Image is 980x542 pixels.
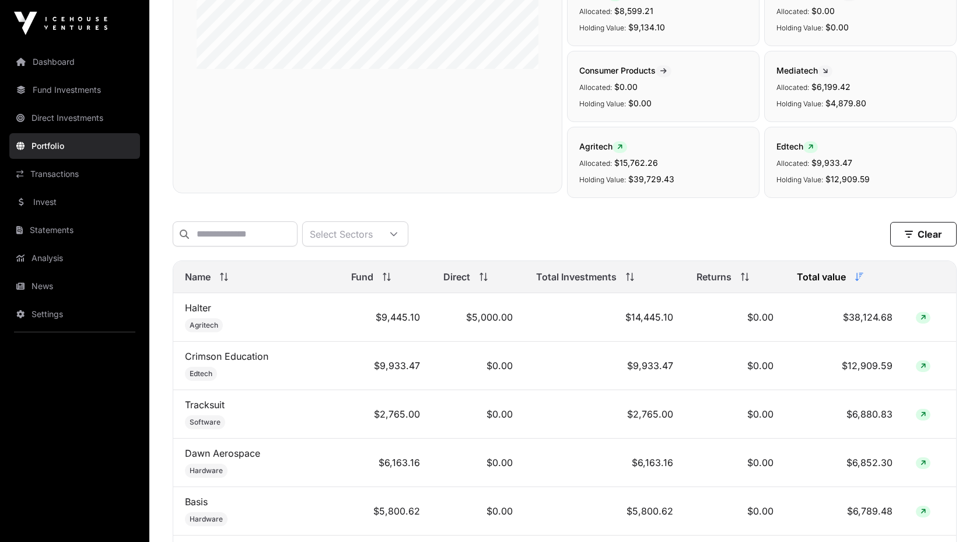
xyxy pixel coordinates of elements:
span: Allocated: [579,83,612,92]
td: $6,852.30 [785,439,904,487]
td: $5,000.00 [432,293,524,342]
div: Select Sectors [303,222,380,246]
span: $9,933.47 [811,158,852,168]
span: Total value [797,270,846,284]
a: Dashboard [9,49,140,75]
a: Statements [9,217,140,243]
td: $0.00 [432,439,524,487]
span: $15,762.26 [614,158,658,168]
td: $2,765.00 [339,390,432,439]
span: Mediatech [776,65,832,75]
td: $14,445.10 [524,293,685,342]
td: $9,445.10 [339,293,432,342]
span: Allocated: [776,7,809,16]
a: Analysis [9,245,140,271]
img: Icehouse Ventures Logo [14,12,107,35]
span: Total Investments [536,270,617,284]
span: Hardware [190,515,223,524]
td: $12,909.59 [785,342,904,390]
span: Returns [696,270,731,284]
span: $0.00 [811,6,835,16]
span: Allocated: [776,159,809,168]
span: Direct [443,270,470,284]
a: Fund Investments [9,77,140,103]
span: Holding Value: [776,175,823,184]
td: $0.00 [685,439,785,487]
span: Hardware [190,466,223,475]
td: $5,800.62 [524,487,685,536]
a: Transactions [9,161,140,187]
span: Agritech [579,141,627,151]
span: Holding Value: [579,175,626,184]
span: Allocated: [776,83,809,92]
td: $0.00 [432,342,524,390]
button: Clear [890,222,957,246]
a: Portfolio [9,133,140,159]
span: Consumer Products [579,65,671,75]
span: Holding Value: [776,99,823,108]
td: $0.00 [685,487,785,536]
span: Holding Value: [579,23,626,32]
a: Direct Investments [9,105,140,131]
span: Fund [351,270,373,284]
td: $2,765.00 [524,390,685,439]
span: $9,134.10 [628,22,665,32]
td: $6,163.16 [339,439,432,487]
span: $39,729.43 [628,174,674,184]
a: Dawn Aerospace [185,447,260,459]
span: $8,599.21 [614,6,653,16]
span: Holding Value: [579,99,626,108]
span: Edtech [776,141,818,151]
td: $0.00 [685,390,785,439]
span: $0.00 [825,22,849,32]
span: Name [185,270,211,284]
td: $6,880.83 [785,390,904,439]
td: $0.00 [685,293,785,342]
td: $9,933.47 [339,342,432,390]
span: $0.00 [628,98,652,108]
td: $5,800.62 [339,487,432,536]
span: $0.00 [614,82,638,92]
span: Holding Value: [776,23,823,32]
span: Allocated: [579,7,612,16]
a: Invest [9,189,140,215]
span: Software [190,418,220,427]
td: $9,933.47 [524,342,685,390]
span: $6,199.42 [811,82,850,92]
a: Settings [9,301,140,327]
td: $0.00 [685,342,785,390]
span: $4,879.80 [825,98,866,108]
td: $0.00 [432,390,524,439]
td: $6,163.16 [524,439,685,487]
a: Halter [185,302,211,314]
a: Tracksuit [185,399,225,411]
a: Crimson Education [185,350,268,362]
a: Basis [185,496,208,508]
a: News [9,273,140,299]
td: $6,789.48 [785,487,904,536]
td: $38,124.68 [785,293,904,342]
iframe: Chat Widget [922,486,980,542]
span: Agritech [190,321,218,330]
span: Allocated: [579,159,612,168]
span: Edtech [190,369,212,378]
td: $0.00 [432,487,524,536]
span: $12,909.59 [825,174,870,184]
